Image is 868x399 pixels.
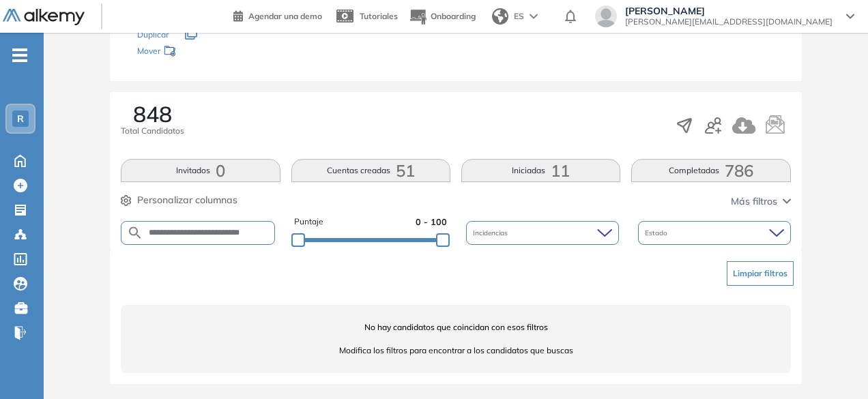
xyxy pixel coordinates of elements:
button: Cuentas creadas51 [291,159,450,182]
span: Tutoriales [360,11,398,21]
img: Logo [3,9,85,26]
button: Limpiar filtros [727,261,794,286]
span: 0 - 100 [416,216,447,228]
span: [PERSON_NAME][EMAIL_ADDRESS][DOMAIN_NAME] [625,16,833,27]
img: arrow [530,14,538,19]
button: Completadas786 [631,159,790,182]
span: Duplicar [137,29,169,40]
span: Total Candidatos [121,125,184,137]
div: Incidencias [466,221,619,245]
span: 848 [133,103,172,125]
span: Puntaje [294,216,323,228]
button: Personalizar columnas [121,193,237,207]
span: R [17,113,24,124]
button: Invitados0 [121,159,280,182]
span: No hay candidatos que coincidan con esos filtros [121,321,790,334]
img: world [492,8,508,25]
div: Estado [638,221,791,245]
span: Incidencias [473,228,510,238]
span: Personalizar columnas [137,193,237,207]
button: Onboarding [409,2,476,31]
span: Modifica los filtros para encontrar a los candidatos que buscas [121,344,790,357]
button: Iniciadas11 [461,159,620,182]
img: SEARCH_ALT [127,224,143,241]
button: Más filtros [731,194,791,209]
span: [PERSON_NAME] [625,5,833,16]
a: Agendar una demo [233,7,322,23]
span: Estado [645,228,670,238]
span: Onboarding [431,11,476,21]
span: Agendar una demo [248,11,322,21]
span: Más filtros [731,194,777,209]
span: ES [514,10,524,23]
div: Mover [137,40,274,65]
i: - [12,54,27,57]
